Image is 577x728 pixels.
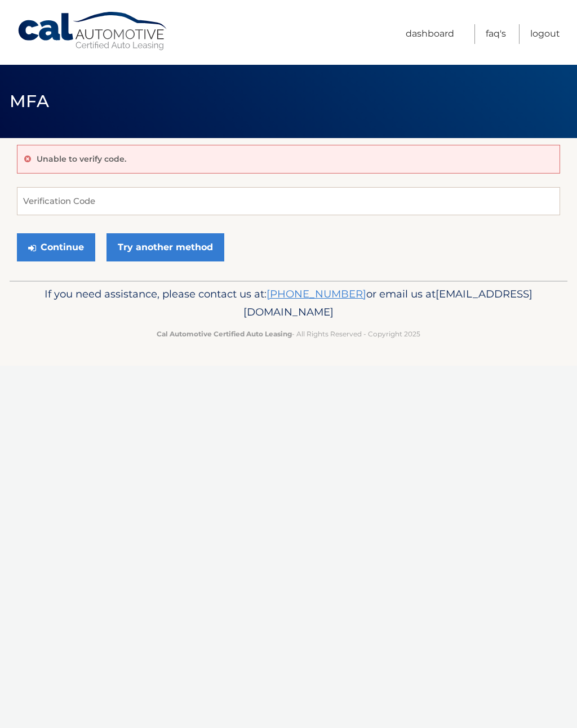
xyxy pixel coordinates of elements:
a: Cal Automotive [17,11,169,51]
strong: Cal Automotive Certified Auto Leasing [157,330,292,338]
a: Logout [530,24,560,44]
span: [EMAIL_ADDRESS][DOMAIN_NAME] [243,287,532,318]
input: Verification Code [17,187,560,215]
p: If you need assistance, please contact us at: or email us at [26,285,551,321]
span: MFA [10,91,49,112]
a: Dashboard [406,24,454,44]
p: - All Rights Reserved - Copyright 2025 [26,328,551,340]
button: Continue [17,233,95,261]
a: Try another method [106,233,224,261]
a: FAQ's [486,24,506,44]
a: [PHONE_NUMBER] [267,287,366,300]
p: Unable to verify code. [37,154,126,164]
